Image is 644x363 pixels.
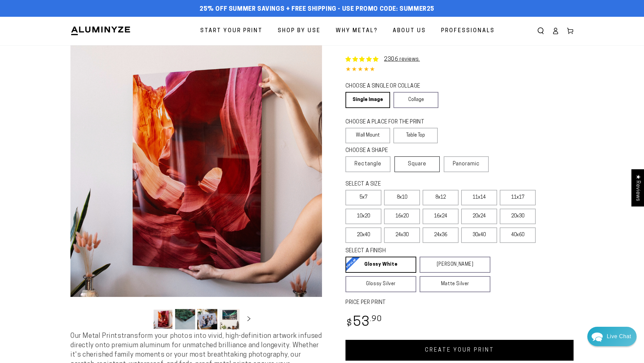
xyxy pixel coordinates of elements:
div: Contact Us Directly [607,327,631,346]
img: Aluminyze [70,26,131,36]
a: [PERSON_NAME] [420,257,490,273]
button: Slide left [136,312,151,326]
label: 10x20 [345,209,381,224]
div: Chat widget toggle [587,327,637,346]
label: PRICE PER PRINT [345,299,574,307]
div: 4.85 out of 5.0 stars [345,65,574,75]
label: 24x36 [423,227,459,243]
span: Panoramic [453,161,480,167]
sup: .90 [370,315,382,323]
span: Start Your Print [200,26,263,36]
media-gallery: Gallery Viewer [70,45,322,331]
label: 5x7 [345,190,381,205]
a: Collage [393,92,438,108]
a: Shop By Use [273,22,326,40]
label: 20x40 [345,227,381,243]
label: 24x30 [384,227,420,243]
span: $ [346,319,352,328]
button: Slide right [241,312,256,326]
span: 25% off Summer Savings + Free Shipping - Use Promo Code: SUMMER25 [200,6,434,13]
span: About Us [393,26,426,36]
a: Glossy Silver [345,276,416,292]
label: 16x24 [423,209,459,224]
a: CREATE YOUR PRINT [345,340,574,361]
span: Rectangle [355,160,381,168]
a: Matte Silver [420,276,490,292]
legend: CHOOSE A PLACE FOR THE PRINT [345,118,432,126]
a: Why Metal? [331,22,383,40]
a: 2306 reviews. [345,55,420,63]
span: Square [408,160,426,168]
label: 30x40 [461,227,497,243]
legend: CHOOSE A SHAPE [345,147,433,155]
label: 20x24 [461,209,497,224]
a: 2306 reviews. [384,57,420,62]
span: Professionals [441,26,495,36]
bdi: 53 [345,316,382,329]
a: Single Image [345,92,390,108]
button: Load image 4 in gallery view [219,309,239,329]
label: Wall Mount [345,128,390,143]
a: Start Your Print [195,22,268,40]
label: 40x60 [500,227,536,243]
span: Why Metal? [336,26,378,36]
label: 11x14 [461,190,497,205]
label: 16x20 [384,209,420,224]
summary: Search our site [533,23,548,38]
label: 8x10 [384,190,420,205]
legend: CHOOSE A SINGLE OR COLLAGE [345,83,432,90]
a: Professionals [436,22,500,40]
legend: SELECT A FINISH [345,247,474,255]
button: Load image 2 in gallery view [175,309,195,329]
label: 11x17 [500,190,536,205]
a: Glossy White [345,257,416,273]
label: Table Top [393,128,438,143]
span: Shop By Use [278,26,321,36]
div: Click to open Judge.me floating reviews tab [631,169,644,206]
a: About Us [388,22,431,40]
button: Load image 1 in gallery view [153,309,173,329]
legend: SELECT A SIZE [345,180,480,188]
label: 8x12 [423,190,459,205]
label: 20x30 [500,209,536,224]
button: Load image 3 in gallery view [197,309,217,329]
